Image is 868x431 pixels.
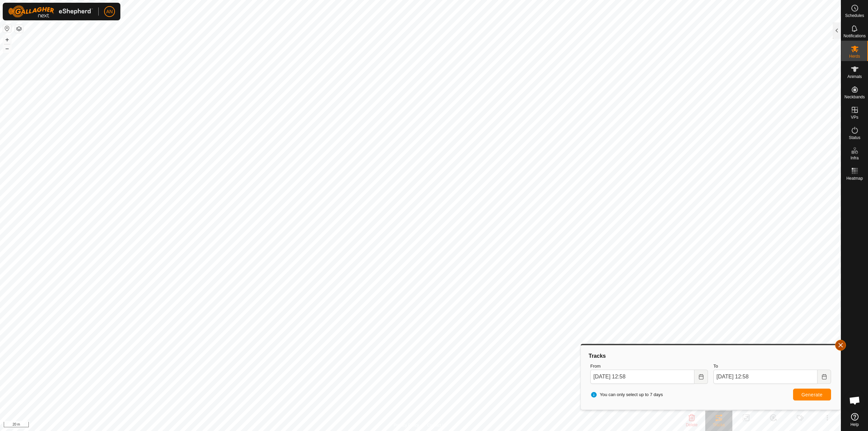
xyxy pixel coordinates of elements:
[850,423,859,427] span: Help
[713,363,831,370] label: To
[849,136,860,140] span: Status
[841,410,868,429] a: Help
[802,392,823,397] span: Generate
[846,176,863,180] span: Heatmap
[845,14,864,18] span: Schedules
[851,115,858,119] span: VPs
[850,156,859,160] span: Infra
[106,8,113,15] span: AN
[845,390,865,411] div: Open chat
[694,370,708,384] button: Choose Date
[427,422,447,428] a: Contact Us
[3,44,11,53] button: –
[793,389,831,400] button: Generate
[590,391,663,398] span: You can only select up to 7 days
[394,422,419,428] a: Privacy Policy
[844,95,865,99] span: Neckbands
[3,36,11,44] button: +
[590,363,708,370] label: From
[844,34,866,38] span: Notifications
[849,54,860,58] span: Herds
[588,352,834,360] div: Tracks
[8,5,93,18] img: Gallagher Logo
[847,75,862,79] span: Animals
[3,24,11,33] button: Reset Map
[817,370,831,384] button: Choose Date
[15,25,23,33] button: Map Layers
